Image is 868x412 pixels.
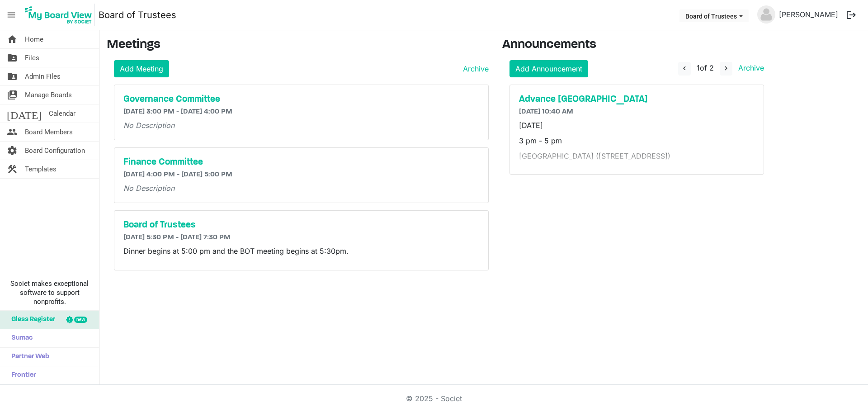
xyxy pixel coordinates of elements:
[519,108,573,115] span: [DATE] 10:40 AM
[22,4,95,26] img: My Board View Logo
[49,104,75,123] span: Calendar
[7,104,42,123] span: [DATE]
[722,64,730,72] span: navigate_next
[114,60,169,77] a: Add Meeting
[697,63,714,72] span: of 2
[25,67,61,85] span: Admin Files
[775,5,842,24] a: [PERSON_NAME]
[25,49,39,67] span: Files
[735,63,764,72] a: Archive
[25,86,72,104] span: Manage Boards
[7,30,18,48] span: home
[720,62,732,76] button: navigate_next
[7,366,36,384] span: Frontier
[22,4,99,26] a: My Board View Logo
[406,394,462,403] a: © 2025 - Societ
[99,6,176,24] a: Board of Trustees
[678,62,691,76] button: navigate_before
[25,123,73,141] span: Board Members
[697,63,700,72] span: 1
[107,38,489,53] h3: Meetings
[7,86,18,104] span: switch_account
[519,135,755,146] p: 3 pm - 5 pm
[123,233,479,242] h6: [DATE] 5:30 PM - [DATE] 7:30 PM
[4,279,95,306] span: Societ makes exceptional software to support nonprofits.
[7,142,18,160] span: settings
[74,317,87,323] div: new
[757,5,775,24] img: no-profile-picture.svg
[7,67,18,85] span: folder_shared
[123,246,479,256] p: Dinner begins at 5:00 pm and the BOT meeting begins at 5:30pm.
[123,183,479,194] p: No Description
[25,30,43,48] span: Home
[7,123,18,141] span: people
[7,49,18,67] span: folder_shared
[519,120,755,131] p: [DATE]
[842,5,861,24] button: logout
[680,64,689,72] span: navigate_before
[459,63,489,74] a: Archive
[123,120,479,131] p: No Description
[123,108,479,116] h6: [DATE] 3:00 PM - [DATE] 4:00 PM
[679,9,749,22] button: Board of Trustees dropdownbutton
[3,6,20,24] span: menu
[25,142,85,160] span: Board Configuration
[519,94,755,105] a: Advance [GEOGRAPHIC_DATA]
[25,160,57,178] span: Templates
[123,220,479,231] a: Board of Trustees
[7,160,18,178] span: construction
[123,94,479,105] a: Governance Committee
[7,329,33,347] span: Sumac
[7,348,49,366] span: Partner Web
[519,151,755,161] p: [GEOGRAPHIC_DATA] ([STREET_ADDRESS])
[123,157,479,168] a: Finance Committee
[509,60,588,77] a: Add Announcement
[123,170,479,179] h6: [DATE] 4:00 PM - [DATE] 5:00 PM
[502,38,771,53] h3: Announcements
[7,311,55,329] span: Glass Register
